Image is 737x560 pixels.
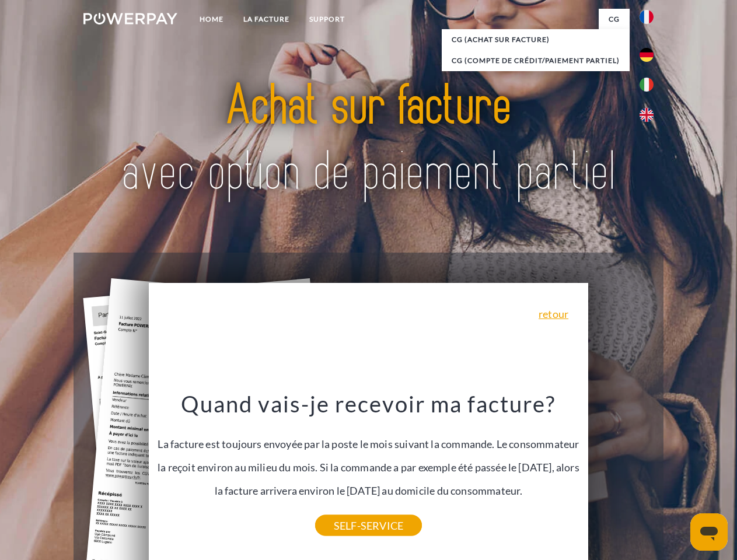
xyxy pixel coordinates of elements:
[640,10,654,24] img: fr
[690,513,728,551] iframe: Bouton de lancement de la fenêtre de messagerie
[83,13,177,24] img: logo-powerpay-white.svg
[111,56,626,223] img: title-powerpay_fr.svg
[156,390,582,526] div: La facture est toujours envoyée par la poste le mois suivant la commande. Le consommateur la reço...
[442,50,630,71] a: CG (Compte de crédit/paiement partiel)
[299,9,355,30] a: Support
[599,9,630,30] a: CG
[233,9,299,30] a: LA FACTURE
[190,9,233,30] a: Home
[640,48,654,62] img: de
[156,390,582,418] h3: Quand vais-je recevoir ma facture?
[442,29,630,50] a: CG (achat sur facture)
[640,108,654,122] img: en
[539,309,568,319] a: retour
[640,78,654,92] img: it
[315,515,422,536] a: SELF-SERVICE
